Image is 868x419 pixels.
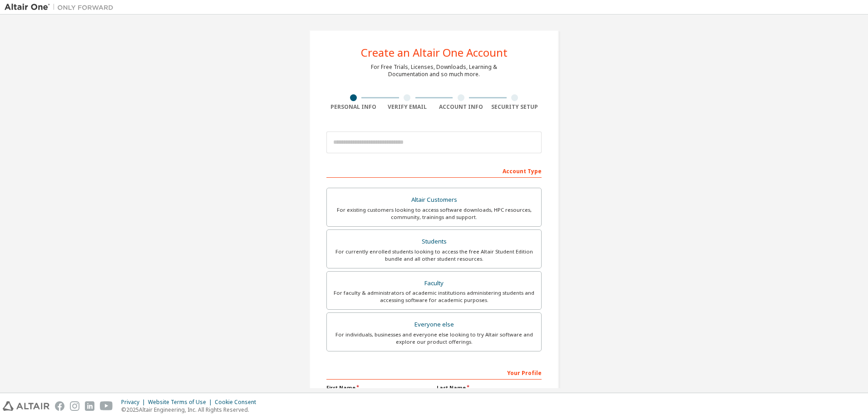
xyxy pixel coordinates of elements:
label: Last Name [437,384,542,391]
label: First Name [326,384,431,391]
div: Account Type [326,163,542,178]
div: Security Setup [488,103,542,111]
div: Create an Altair One Account [361,47,508,58]
div: Your Profile [326,365,542,380]
div: For faculty & administrators of academic institutions administering students and accessing softwa... [332,289,536,304]
img: facebook.svg [55,401,64,411]
p: © 2025 Altair Engineering, Inc. All Rights Reserved. [121,406,261,414]
img: altair_logo.svg [3,401,49,411]
div: Everyone else [332,318,536,331]
img: youtube.svg [100,401,113,411]
div: Cookie Consent [215,399,261,406]
div: Altair Customers [332,194,536,206]
div: Students [332,235,536,248]
img: linkedin.svg [85,401,94,411]
img: Altair One [5,3,118,12]
div: Verify Email [380,103,434,111]
div: Privacy [121,399,148,406]
div: Personal Info [326,103,380,111]
div: For currently enrolled students looking to access the free Altair Student Edition bundle and all ... [332,248,536,263]
div: For existing customers looking to access software downloads, HPC resources, community, trainings ... [332,206,536,221]
div: For individuals, businesses and everyone else looking to try Altair software and explore our prod... [332,331,536,346]
div: Account Info [434,103,488,111]
div: For Free Trials, Licenses, Downloads, Learning & Documentation and so much more. [371,63,497,78]
div: Website Terms of Use [148,399,215,406]
img: instagram.svg [70,401,79,411]
div: Faculty [332,277,536,290]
